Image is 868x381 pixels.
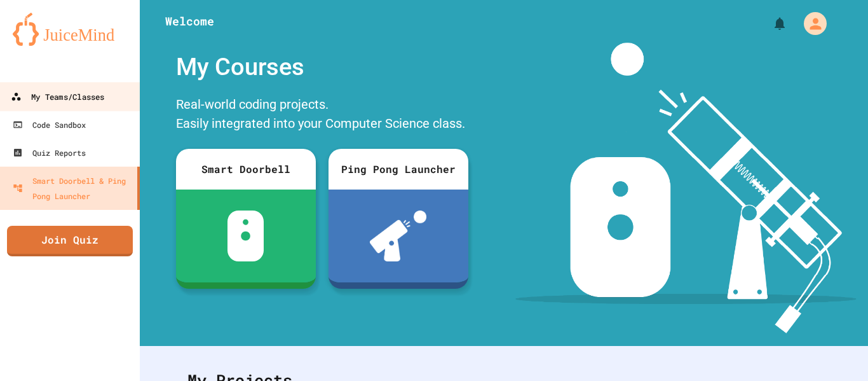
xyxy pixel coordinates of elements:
[13,173,132,204] div: Smart Doorbell & Ping Pong Launcher
[170,92,475,139] div: Real-world coding projects. Easily integrated into your Computer Science class.
[13,117,86,132] div: Code Sandbox
[515,43,856,333] img: banner-image-my-projects.png
[170,43,475,92] div: My Courses
[370,211,426,261] img: ppl-with-ball.png
[227,211,264,261] img: sdb-white.svg
[790,9,830,38] div: My Account
[13,13,127,46] img: logo-orange.svg
[176,149,316,190] div: Smart Doorbell
[13,145,86,160] div: Quiz Reports
[11,89,104,105] div: My Teams/Classes
[329,149,468,190] div: Ping Pong Launcher
[7,226,133,256] a: Join Quiz
[749,13,790,34] div: My Notifications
